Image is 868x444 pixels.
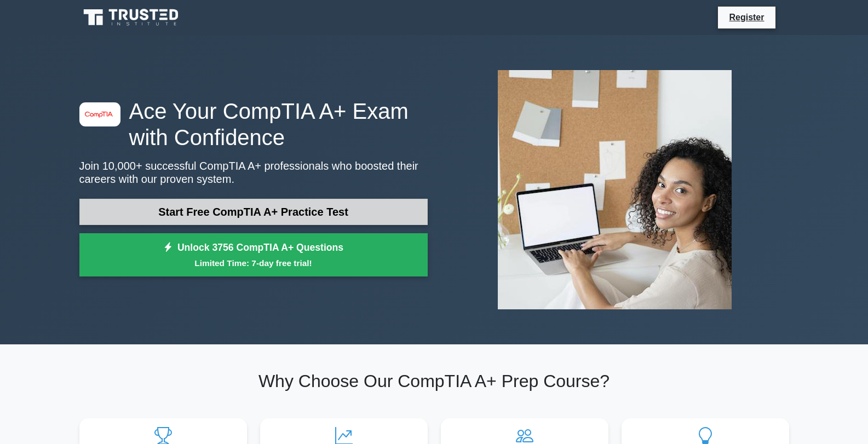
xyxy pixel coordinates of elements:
[79,371,789,391] h2: Why Choose Our CompTIA A+ Prep Course?
[79,159,428,186] p: Join 10,000+ successful CompTIA A+ professionals who boosted their careers with our proven system.
[93,257,414,269] small: Limited Time: 7-day free trial!
[722,10,771,24] a: Register
[79,98,428,151] h1: Ace Your CompTIA A+ Exam with Confidence
[79,199,428,225] a: Start Free CompTIA A+ Practice Test
[79,233,428,277] a: Unlock 3756 CompTIA A+ QuestionsLimited Time: 7-day free trial!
